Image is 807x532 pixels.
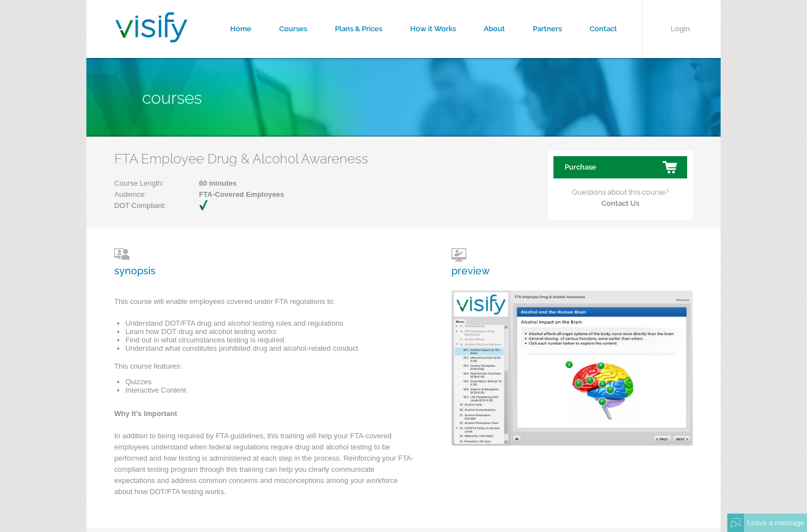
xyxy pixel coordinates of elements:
[114,431,415,503] p: In addition to being required by FTA guidelines, this training will help your FTA-covered employe...
[125,344,415,352] li: Understand what constitutes prohibited drug and alcohol-related conduct
[125,386,415,394] li: Interactive Content
[125,336,415,344] li: Find out in what circumstances testing is required
[744,514,807,532] div: Leave a message
[451,291,693,446] img: FTAE_Screenshot.png
[601,199,639,207] a: Contact Us
[114,248,415,277] h3: synopsis
[114,409,177,418] strong: Why It's Important
[142,88,202,108] span: Courses
[164,189,284,200] span: FTA-Covered Employees
[114,178,284,189] p: Course Length:
[731,518,741,528] img: Offline
[114,296,415,313] p: This course will enable employees covered under FTA regulations to:
[114,189,284,200] p: Audience:
[125,319,415,327] li: Understand DOT/FTA drug and alcohol testing rules and regulations
[114,361,415,378] p: This course features:
[115,30,187,46] a: Visify Training
[553,178,687,209] p: Questions about this course?
[114,200,220,211] p: DOT Compliant:
[125,327,415,336] li: Learn how DOT drug and alcohol testing works
[451,248,490,277] h3: preview
[115,12,187,42] img: Visify Training
[125,378,415,386] li: Quizzes
[553,156,687,178] a: Purchase
[164,178,284,189] span: 60 minutes
[114,151,373,167] h2: FTA Employee Drug & Alcohol Awareness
